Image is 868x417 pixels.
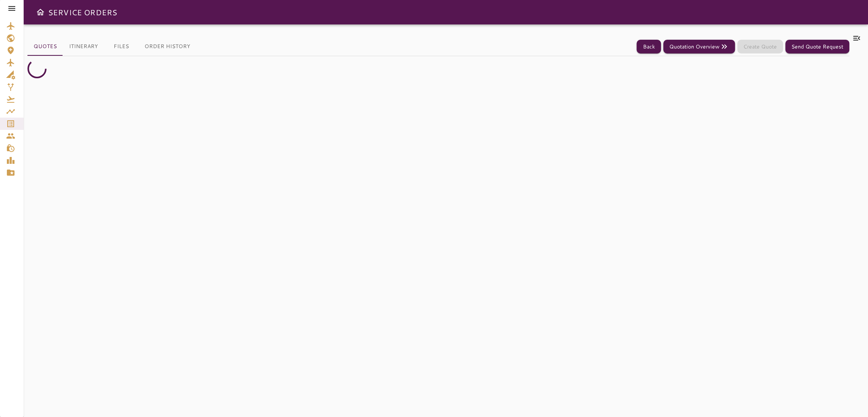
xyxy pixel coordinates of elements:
h6: SERVICE ORDERS [48,6,117,18]
button: Quotes [27,37,63,56]
button: Order History [138,37,196,56]
button: Send Quote Request [785,40,849,54]
div: basic tabs example [27,37,196,56]
button: Back [637,40,661,54]
button: Quotation Overview [663,40,735,54]
button: Open drawer [33,5,48,20]
button: Files [104,37,138,56]
button: Itinerary [63,37,104,56]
